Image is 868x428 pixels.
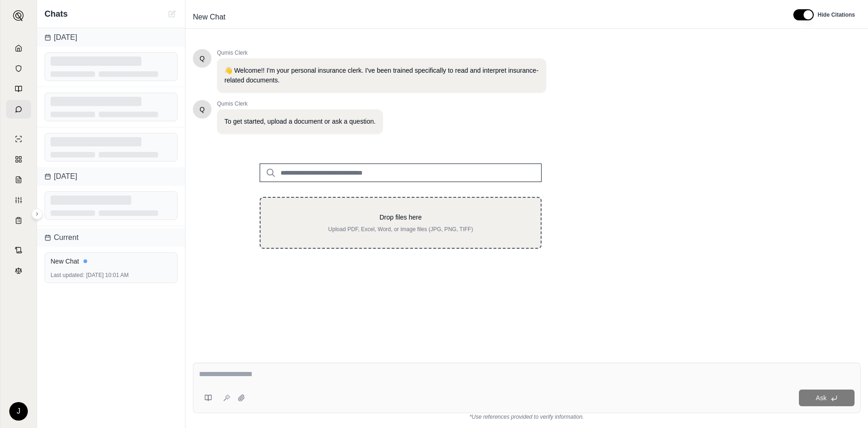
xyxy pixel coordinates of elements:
span: Hide Citations [817,11,855,19]
span: Hello [200,54,205,63]
button: Expand sidebar [32,208,43,220]
p: To get started, upload a document or ask a question. [224,117,376,126]
button: Ask [799,390,855,406]
div: [DATE] [37,167,185,186]
a: Policy Comparisons [6,150,31,169]
div: J [9,402,28,421]
span: Hello [200,105,205,114]
p: 👋 Welcome!! I'm your personal insurance clerk. I've been trained specifically to read and interpr... [224,66,539,85]
button: New Chat [166,8,178,19]
div: New Chat [51,257,172,266]
a: Documents Vault [6,59,31,78]
a: Prompt Library [6,80,31,98]
div: Current [37,228,185,247]
a: Single Policy [6,130,31,148]
div: *Use references provided to verify information. [193,413,861,421]
a: Home [6,39,31,57]
a: Contract Analysis [6,241,31,259]
p: Upload PDF, Excel, Word, or image files (JPG, PNG, TIFF) [275,226,526,233]
img: Expand sidebar [13,10,24,21]
span: Ask [816,394,826,402]
span: New Chat [189,10,229,25]
div: Edit Title [189,10,782,25]
p: Drop files here [275,213,526,222]
span: Chats [45,7,68,20]
div: [DATE] [37,28,185,47]
span: Last updated: [51,271,84,279]
a: Claim Coverage [6,170,31,189]
div: [DATE] 10:01 AM [51,271,172,279]
a: Legal Search Engine [6,261,31,280]
a: Chat [6,100,31,119]
a: Coverage Table [6,211,31,230]
a: Custom Report [6,191,31,209]
button: Expand sidebar [9,6,28,25]
span: Qumis Clerk [217,100,383,107]
span: Qumis Clerk [217,49,546,57]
